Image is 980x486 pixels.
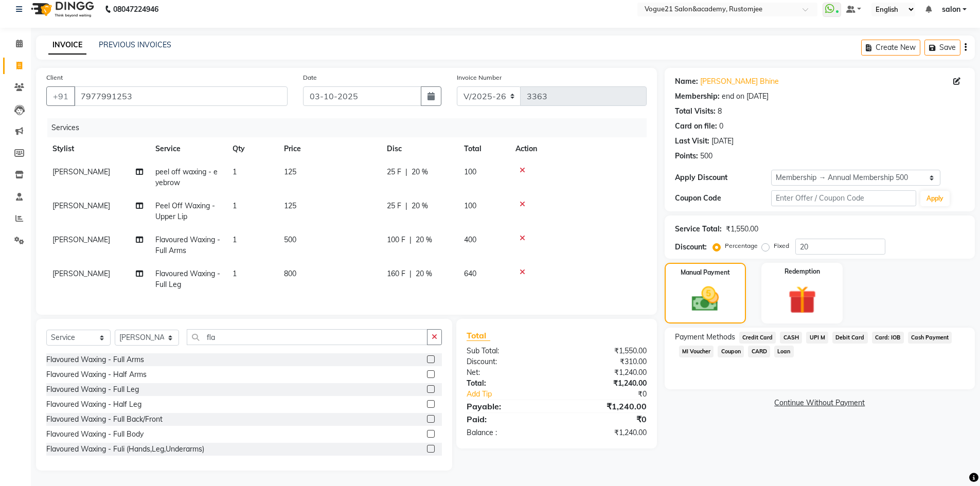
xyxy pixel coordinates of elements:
[387,235,405,245] span: 100 F
[233,167,237,176] span: 1
[149,137,226,160] th: Service
[409,235,412,245] span: |
[284,167,296,176] span: 125
[675,151,698,161] div: Points:
[832,332,868,344] span: Debit Card
[46,384,139,395] div: Flavoured Waxing - Full Leg
[187,329,427,345] input: Search or Scan
[675,242,707,253] div: Discount:
[920,191,950,206] button: Apply
[387,167,401,177] span: 25 F
[459,378,557,389] div: Total:
[739,332,776,344] span: Credit Card
[806,332,828,344] span: UPI M
[683,283,727,315] img: _cash.svg
[233,269,237,278] span: 1
[46,444,204,455] div: Flavoured Waxing - Fuli (Hands,Leg,Underarms)
[52,167,110,176] span: [PERSON_NAME]
[284,201,296,210] span: 125
[675,121,717,132] div: Card on file:
[774,346,794,357] span: Loan
[459,413,557,425] div: Paid:
[942,4,960,15] span: salon
[459,427,557,438] div: Balance :
[46,399,141,410] div: Flavoured Waxing - Half Leg
[785,267,820,276] label: Redemption
[722,91,769,102] div: end on [DATE]
[924,40,960,56] button: Save
[675,332,735,343] span: Payment Methods
[381,137,458,160] th: Disc
[774,241,789,250] label: Fixed
[557,400,654,412] div: ₹1,240.00
[409,268,412,279] span: |
[99,40,171,49] a: PREVIOUS INVOICES
[387,201,401,211] span: 25 F
[557,378,654,389] div: ₹1,240.00
[557,413,654,425] div: ₹0
[726,224,758,235] div: ₹1,550.00
[718,346,744,357] span: Coupon
[48,36,86,55] a: INVOICE
[748,346,770,357] span: CARD
[46,429,144,440] div: Flavoured Waxing - Full Body
[779,282,825,317] img: _gift.svg
[459,389,573,400] a: Add Tip
[675,106,716,117] div: Total Visits:
[718,106,722,117] div: 8
[780,332,802,344] span: CASH
[711,136,734,147] div: [DATE]
[464,269,476,278] span: 640
[458,137,509,160] th: Total
[675,172,772,183] div: Apply Discount
[675,224,722,235] div: Service Total:
[861,40,920,56] button: Create New
[52,201,110,210] span: [PERSON_NAME]
[459,400,557,412] div: Payable:
[464,167,476,176] span: 100
[557,367,654,378] div: ₹1,240.00
[573,389,654,400] div: ₹0
[719,121,723,132] div: 0
[46,137,149,160] th: Stylist
[771,190,916,206] input: Enter Offer / Coupon Code
[675,136,709,147] div: Last Visit:
[155,167,218,187] span: peel off waxing - eyebrow
[233,235,237,244] span: 1
[557,427,654,438] div: ₹1,240.00
[284,269,296,278] span: 800
[675,193,772,204] div: Coupon Code
[459,356,557,367] div: Discount:
[74,86,288,106] input: Search by Name/Mobile/Email/Code
[155,235,220,255] span: Flavoured Waxing - Full Arms
[52,235,110,244] span: [PERSON_NAME]
[52,269,110,278] span: [PERSON_NAME]
[233,201,237,210] span: 1
[700,151,712,161] div: 500
[46,369,147,380] div: Flavoured Waxing - Half Arms
[405,167,407,177] span: |
[46,354,144,365] div: Flavoured Waxing - Full Arms
[467,330,490,341] span: Total
[46,86,75,106] button: +91
[459,346,557,356] div: Sub Total:
[464,201,476,210] span: 100
[412,201,428,211] span: 20 %
[416,235,432,245] span: 20 %
[700,76,779,87] a: [PERSON_NAME] Bhine
[908,332,952,344] span: Cash Payment
[464,235,476,244] span: 400
[155,269,220,289] span: Flavoured Waxing - Full Leg
[557,346,654,356] div: ₹1,550.00
[416,268,432,279] span: 20 %
[387,268,405,279] span: 160 F
[509,137,647,160] th: Action
[872,332,904,344] span: Card: IOB
[303,73,317,82] label: Date
[46,73,63,82] label: Client
[412,167,428,177] span: 20 %
[46,414,163,425] div: Flavoured Waxing - Full Back/Front
[679,346,714,357] span: MI Voucher
[459,367,557,378] div: Net:
[675,91,720,102] div: Membership:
